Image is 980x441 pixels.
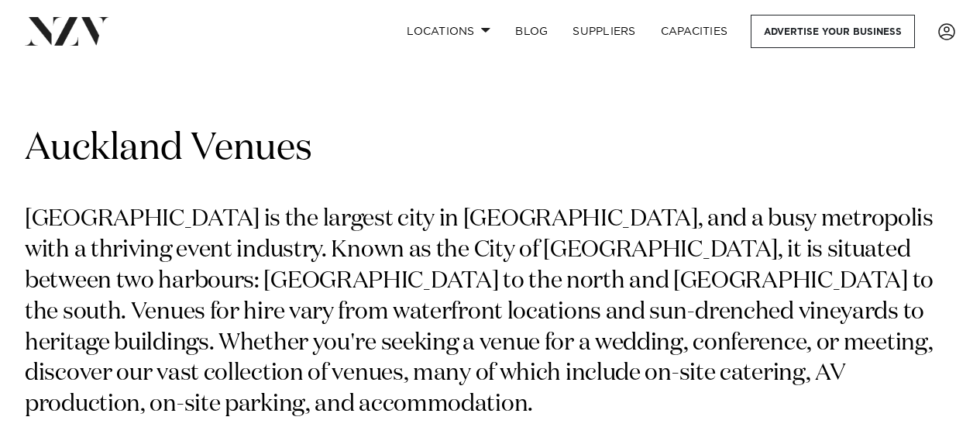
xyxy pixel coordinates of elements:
[503,15,560,48] a: BLOG
[25,205,955,421] p: [GEOGRAPHIC_DATA] is the largest city in [GEOGRAPHIC_DATA], and a busy metropolis with a thriving...
[394,15,503,48] a: Locations
[25,125,955,174] h1: Auckland Venues
[560,15,648,48] a: SUPPLIERS
[25,17,109,45] img: nzv-logo.png
[648,15,741,48] a: Capacities
[751,15,915,48] a: Advertise your business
